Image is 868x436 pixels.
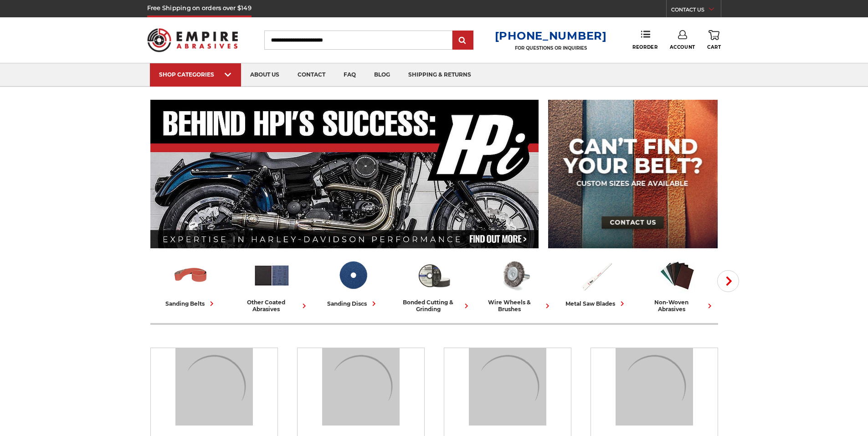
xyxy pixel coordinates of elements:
div: sanding discs [327,299,379,308]
img: Sanding Belts [175,348,253,426]
input: Submit [454,31,472,50]
a: non-woven abrasives [641,256,714,313]
div: non-woven abrasives [641,299,714,313]
div: sanding belts [165,299,216,308]
a: metal saw blades [560,256,633,308]
img: promo banner for custom belts. [548,100,718,248]
a: contact [288,63,334,87]
img: Non-woven Abrasives [658,256,696,294]
img: Bonded Cutting & Grinding [616,348,693,426]
img: Sanding Discs [334,256,372,294]
img: Wire Wheels & Brushes [496,256,534,294]
a: bonded cutting & grinding [397,256,471,313]
a: CONTACT US [671,5,721,17]
div: bonded cutting & grinding [397,299,471,313]
img: Bonded Cutting & Grinding [415,256,453,294]
div: SHOP CATEGORIES [159,71,232,78]
img: Other Coated Abrasives [322,348,400,426]
a: Reorder [632,30,657,50]
a: blog [365,63,399,87]
a: other coated abrasives [235,256,309,313]
div: wire wheels & brushes [478,299,552,313]
div: other coated abrasives [235,299,309,313]
span: Cart [707,44,721,50]
span: Account [670,44,695,50]
div: metal saw blades [565,299,627,308]
button: Next [717,270,739,292]
a: shipping & returns [399,63,480,87]
img: Sanding Discs [469,348,546,426]
a: wire wheels & brushes [478,256,552,313]
img: Sanding Belts [172,256,210,294]
a: faq [334,63,365,87]
a: Cart [707,30,721,50]
p: FOR QUESTIONS OR INQUIRIES [495,45,607,51]
a: sanding discs [316,256,390,308]
span: Reorder [632,44,657,50]
a: about us [241,63,288,87]
a: [PHONE_NUMBER] [495,29,607,42]
a: sanding belts [154,256,228,308]
img: Other Coated Abrasives [253,256,291,294]
img: Empire Abrasives [147,22,238,58]
img: Banner for an interview featuring Horsepower Inc who makes Harley performance upgrades featured o... [150,100,539,248]
img: Metal Saw Blades [577,256,615,294]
